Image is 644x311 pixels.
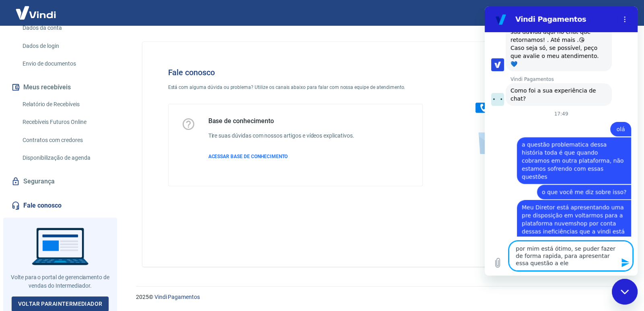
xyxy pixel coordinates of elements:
[24,235,148,264] textarea: por mim está ótimo, se puder fazer de forma rapida, para apresentar essa questão a ele
[19,56,111,72] a: Envio de documentos
[19,20,111,36] a: Dados da conta
[168,84,423,91] p: Está com alguma dúvida ou problema? Utilize os canais abaixo para falar com nossa equipe de atend...
[130,119,142,127] span: olá
[70,104,84,111] p: 17:49
[154,294,200,300] a: Vindi Pagamentos
[37,197,142,237] span: Meu Diretor está apresentando uma pre disposição em voltarmos para a plataforma nuvemshop por con...
[37,134,142,174] span: a questão problematica dessa história toda é que quando cobramos em outra plataforma, não estamos...
[57,181,142,189] span: o que você me diz sobre isso?
[26,70,153,76] p: Vindi Pagamentos
[485,6,638,276] iframe: Janela de mensagens
[19,132,111,148] a: Contratos com credores
[19,114,111,130] a: Recebíveis Futuros Online
[459,55,582,162] img: Fale conosco
[168,68,423,77] h4: Fale conosco
[605,6,634,21] button: Sair
[5,248,21,264] button: Carregar arquivo
[19,38,111,54] a: Dados de login
[208,154,288,159] span: ACESSAR BASE DE CONHECIMENTO
[136,293,625,301] p: 2025 ©
[208,132,354,140] h6: Tire suas dúvidas com nossos artigos e vídeos explicativos.
[19,150,111,166] a: Disponibilização de agenda
[10,173,111,190] a: Segurança
[26,80,122,96] span: Como foi a sua experiência de chat?
[10,78,111,96] button: Meus recebíveis
[132,248,148,264] button: Enviar mensagem
[19,96,111,113] a: Relatório de Recebíveis
[208,117,354,125] h5: Base de conhecimento
[10,197,111,214] a: Fale conosco
[612,279,638,305] iframe: Botão para abrir a janela de mensagens, conversa em andamento
[208,153,354,160] a: ACESSAR BASE DE CONHECIMENTO
[10,0,62,25] img: Vindi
